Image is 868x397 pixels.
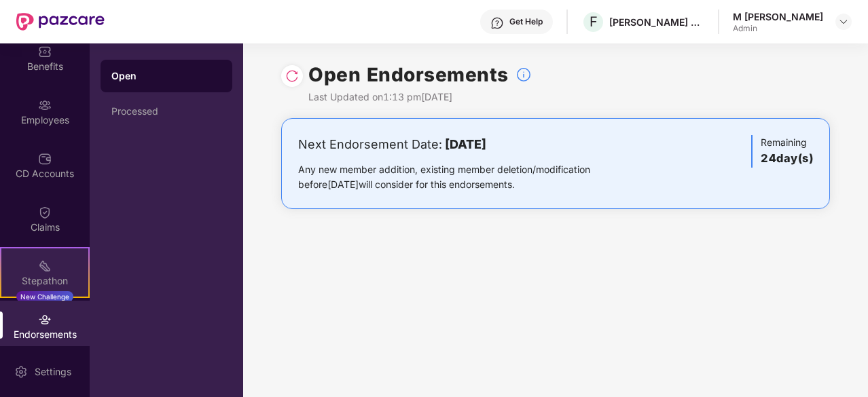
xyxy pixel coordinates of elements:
div: Open [111,69,221,83]
div: New Challenge [16,291,73,302]
div: Get Help [509,16,543,27]
img: svg+xml;base64,PHN2ZyBpZD0iQ0RfQWNjb3VudHMiIGRhdGEtbmFtZT0iQ0QgQWNjb3VudHMiIHhtbG5zPSJodHRwOi8vd3... [38,152,52,166]
div: M [PERSON_NAME] [733,10,823,23]
div: Last Updated on 1:13 pm[DATE] [308,90,532,105]
img: svg+xml;base64,PHN2ZyB4bWxucz0iaHR0cDovL3d3dy53My5vcmcvMjAwMC9zdmciIHdpZHRoPSIyMSIgaGVpZ2h0PSIyMC... [38,259,52,273]
div: Next Endorsement Date: [298,135,633,154]
h3: 24 day(s) [761,150,813,168]
img: svg+xml;base64,PHN2ZyBpZD0iQ2xhaW0iIHhtbG5zPSJodHRwOi8vd3d3LnczLm9yZy8yMDAwL3N2ZyIgd2lkdGg9IjIwIi... [38,206,52,219]
img: svg+xml;base64,PHN2ZyBpZD0iSGVscC0zMngzMiIgeG1sbnM9Imh0dHA6Ly93d3cudzMub3JnLzIwMDAvc3ZnIiB3aWR0aD... [490,16,504,30]
img: svg+xml;base64,PHN2ZyBpZD0iUmVsb2FkLTMyeDMyIiB4bWxucz0iaHR0cDovL3d3dy53My5vcmcvMjAwMC9zdmciIHdpZH... [285,69,299,83]
div: Stepathon [1,274,88,288]
img: svg+xml;base64,PHN2ZyBpZD0iRHJvcGRvd24tMzJ4MzIiIHhtbG5zPSJodHRwOi8vd3d3LnczLm9yZy8yMDAwL3N2ZyIgd2... [838,16,849,27]
div: Admin [733,23,823,34]
img: svg+xml;base64,PHN2ZyBpZD0iRW5kb3JzZW1lbnRzIiB4bWxucz0iaHR0cDovL3d3dy53My5vcmcvMjAwMC9zdmciIHdpZH... [38,313,52,326]
img: svg+xml;base64,PHN2ZyBpZD0iSW5mb18tXzMyeDMyIiBkYXRhLW5hbWU9IkluZm8gLSAzMngzMiIgeG1sbnM9Imh0dHA6Ly... [516,67,532,83]
span: F [590,14,598,30]
img: New Pazcare Logo [16,13,105,31]
div: Processed [111,106,221,117]
div: Remaining [751,135,813,168]
b: [DATE] [445,137,486,151]
img: svg+xml;base64,PHN2ZyBpZD0iRW1wbG95ZWVzIiB4bWxucz0iaHR0cDovL3d3dy53My5vcmcvMjAwMC9zdmciIHdpZHRoPS... [38,98,52,112]
img: svg+xml;base64,PHN2ZyBpZD0iU2V0dGluZy0yMHgyMCIgeG1sbnM9Imh0dHA6Ly93d3cudzMub3JnLzIwMDAvc3ZnIiB3aW... [14,365,28,379]
img: svg+xml;base64,PHN2ZyBpZD0iQmVuZWZpdHMiIHhtbG5zPSJodHRwOi8vd3d3LnczLm9yZy8yMDAwL3N2ZyIgd2lkdGg9Ij... [38,45,52,58]
div: Settings [31,365,75,379]
div: Any new member addition, existing member deletion/modification before [DATE] will consider for th... [298,162,633,192]
div: [PERSON_NAME] & [PERSON_NAME] Labs Private Limited [609,16,704,29]
h1: Open Endorsements [308,60,509,90]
